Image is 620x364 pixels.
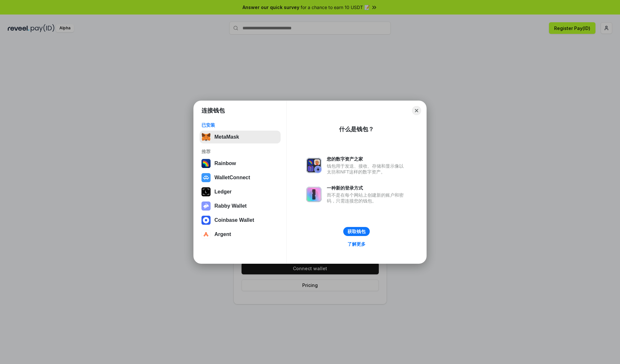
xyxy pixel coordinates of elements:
[327,192,407,204] div: 而不是在每个网站上创建新的账户和密码，只需连接您的钱包。
[344,240,369,248] a: 了解更多
[214,231,231,237] div: Argent
[201,216,211,225] img: svg+xml,%3Csvg%20width%3D%2228%22%20height%3D%2228%22%20viewBox%3D%220%200%2028%2028%22%20fill%3D...
[327,185,407,191] div: 一种新的登录方式
[201,202,211,211] img: svg+xml,%3Csvg%20xmlns%3D%22http%3A%2F%2Fwww.w3.org%2F2000%2Fsvg%22%20fill%3D%22none%22%20viewBox...
[200,157,281,170] button: Rainbow
[306,158,322,173] img: svg+xml,%3Csvg%20xmlns%3D%22http%3A%2F%2Fwww.w3.org%2F2000%2Fsvg%22%20fill%3D%22none%22%20viewBox...
[200,171,281,184] button: WalletConnect
[343,227,370,236] button: 获取钱包
[200,185,281,198] button: Ledger
[327,163,407,175] div: 钱包用于发送、接收、存储和显示像以太坊和NFT这样的数字资产。
[214,189,232,195] div: Ledger
[201,122,279,128] div: 已安装
[214,161,236,166] div: Rainbow
[306,187,322,202] img: svg+xml,%3Csvg%20xmlns%3D%22http%3A%2F%2Fwww.w3.org%2F2000%2Fsvg%22%20fill%3D%22none%22%20viewBox...
[201,173,211,182] img: svg+xml,%3Csvg%20width%3D%2228%22%20height%3D%2228%22%20viewBox%3D%220%200%2028%2028%22%20fill%3D...
[201,187,211,196] img: svg+xml,%3Csvg%20xmlns%3D%22http%3A%2F%2Fwww.w3.org%2F2000%2Fsvg%22%20width%3D%2228%22%20height%3...
[201,230,211,239] img: svg+xml,%3Csvg%20width%3D%2228%22%20height%3D%2228%22%20viewBox%3D%220%200%2028%2028%22%20fill%3D...
[347,229,366,234] div: 获取钱包
[214,203,247,209] div: Rabby Wallet
[214,175,250,181] div: WalletConnect
[201,149,279,154] div: 推荐
[200,214,281,227] button: Coinbase Wallet
[214,217,254,223] div: Coinbase Wallet
[201,107,225,114] h1: 连接钱包
[201,133,211,142] img: svg+xml,%3Csvg%20fill%3D%22none%22%20height%3D%2233%22%20viewBox%3D%220%200%2035%2033%22%20width%...
[347,241,366,247] div: 了解更多
[200,228,281,241] button: Argent
[339,125,374,133] div: 什么是钱包？
[200,200,281,212] button: Rabby Wallet
[200,131,281,143] button: MetaMask
[327,156,407,162] div: 您的数字资产之家
[201,159,211,168] img: svg+xml,%3Csvg%20width%3D%22120%22%20height%3D%22120%22%20viewBox%3D%220%200%20120%20120%22%20fil...
[214,134,239,140] div: MetaMask
[412,106,421,115] button: Close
